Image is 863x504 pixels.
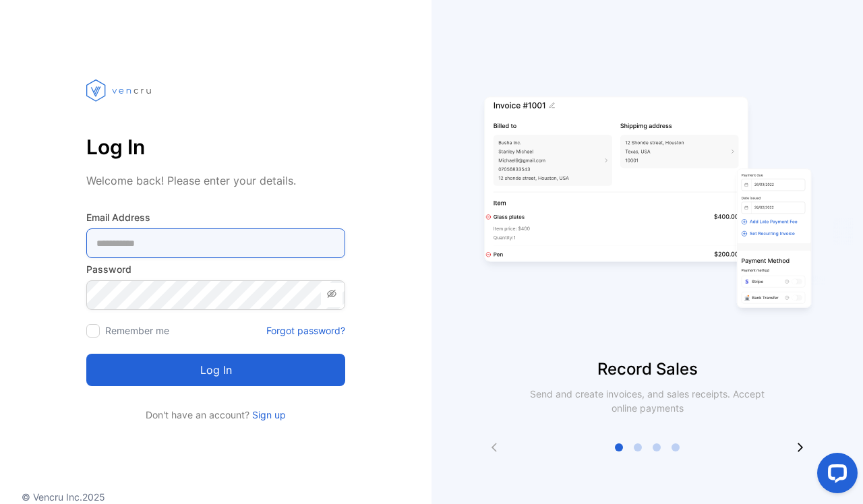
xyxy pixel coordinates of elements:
iframe: LiveChat chat widget [806,447,863,504]
label: Password [86,262,345,276]
p: Welcome back! Please enter your details. [86,172,345,189]
p: Don't have an account? [86,408,345,422]
img: vencru logo [86,54,154,127]
p: Log In [86,131,345,163]
p: Record Sales [431,357,863,381]
a: Forgot password? [266,323,345,338]
p: Send and create invoices, and sales receipts. Accept online payments [518,387,777,415]
button: Log in [86,354,345,386]
label: Email Address [86,210,345,224]
label: Remember me [105,325,169,336]
a: Sign up [249,409,286,420]
img: slider image [479,54,816,357]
